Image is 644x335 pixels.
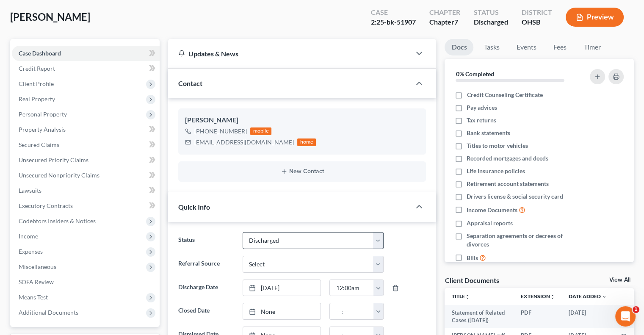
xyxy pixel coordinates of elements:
[467,141,528,150] span: Titles to motor vehicles
[615,306,636,327] iframe: Intercom live chat
[19,65,55,72] span: Credit Report
[19,126,66,133] span: Property Analysis
[12,152,160,168] a: Unsecured Priority Claims
[467,103,497,112] span: Pay advices
[174,303,238,320] label: Closed Date
[19,172,100,179] span: Unsecured Nonpriority Claims
[569,293,607,299] a: Date Added expand_more
[467,180,549,188] span: Retirement account statements
[19,141,59,148] span: Secured Claims
[633,306,639,313] span: 1
[19,202,73,209] span: Executory Contracts
[467,192,563,201] span: Drivers license & social security card
[19,248,43,255] span: Expenses
[467,91,542,99] span: Credit Counseling Certificate
[467,116,496,125] span: Tax returns
[12,122,160,137] a: Property Analysis
[19,80,54,87] span: Client Profile
[602,294,607,299] i: expand_more
[12,183,160,198] a: Lawsuits
[19,156,88,163] span: Unsecured Priority Claims
[12,274,160,290] a: SOFA Review
[10,11,90,23] span: [PERSON_NAME]
[185,115,419,125] div: [PERSON_NAME]
[445,305,514,328] td: Statement of Related Cases ([DATE])
[178,203,210,211] span: Quick Info
[185,168,419,175] button: New Contact
[514,305,562,328] td: PDF
[243,303,321,319] a: None
[178,49,401,58] div: Updates & News
[12,61,160,76] a: Credit Report
[467,154,548,163] span: Recorded mortgages and deeds
[330,303,374,319] input: -- : --
[474,17,508,27] div: Discharged
[12,198,160,213] a: Executory Contracts
[522,17,552,27] div: OHSB
[509,39,543,55] a: Events
[19,263,56,270] span: Miscellaneous
[19,309,78,316] span: Additional Documents
[12,46,160,61] a: Case Dashboard
[194,138,294,147] div: [EMAIL_ADDRESS][DOMAIN_NAME]
[577,39,607,55] a: Timer
[371,17,416,27] div: 2:25-bk-51907
[174,232,238,249] label: Status
[297,138,316,146] div: home
[562,305,614,328] td: [DATE]
[19,233,38,240] span: Income
[19,111,67,118] span: Personal Property
[429,8,460,17] div: Chapter
[467,254,478,262] span: Bills
[550,294,555,299] i: unfold_more
[19,293,48,301] span: Means Test
[464,294,470,299] i: unfold_more
[467,206,517,214] span: Income Documents
[477,39,506,55] a: Tasks
[19,217,96,224] span: Codebtors Insiders & Notices
[174,280,238,296] label: Discharge Date
[474,8,508,17] div: Status
[445,276,499,285] div: Client Documents
[19,50,61,57] span: Case Dashboard
[174,256,238,273] label: Referral Source
[521,293,555,299] a: Extensionunfold_more
[445,39,473,55] a: Docs
[456,70,494,78] strong: 0% Completed
[454,18,458,26] span: 7
[467,219,513,227] span: Appraisal reports
[12,168,160,183] a: Unsecured Nonpriority Claims
[178,79,202,87] span: Contact
[467,167,525,175] span: Life insurance policies
[19,95,55,102] span: Real Property
[19,187,41,194] span: Lawsuits
[566,8,624,27] button: Preview
[19,278,54,285] span: SOFA Review
[522,8,552,17] div: District
[546,39,573,55] a: Fees
[467,232,579,249] span: Separation agreements or decrees of divorces
[243,280,321,296] a: [DATE]
[451,293,470,299] a: Titleunfold_more
[250,127,271,135] div: mobile
[330,280,374,296] input: -- : --
[12,137,160,152] a: Secured Claims
[194,127,247,136] div: [PHONE_NUMBER]
[609,277,630,283] a: View All
[467,129,510,137] span: Bank statements
[429,17,460,27] div: Chapter
[371,8,416,17] div: Case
